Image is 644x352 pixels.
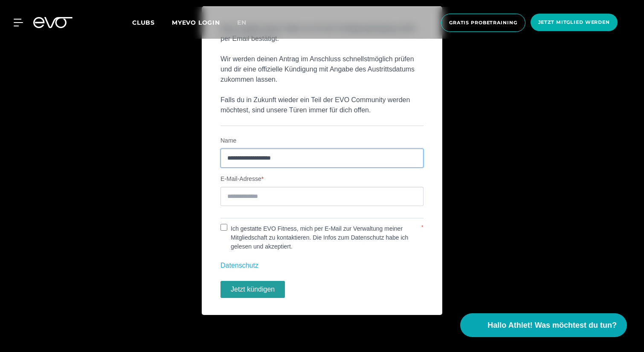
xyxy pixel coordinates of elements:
a: Gratis Probetraining [438,14,528,32]
a: en [237,18,257,28]
a: MYEVO LOGIN [172,19,220,26]
span: Gratis Probetraining [449,19,517,26]
a: Jetzt Mitglied werden [528,14,620,32]
input: Name [220,149,424,168]
a: Datenschutz [220,262,258,269]
p: Nach Angabe deiner Daten wir dir der Kündigungseingang sofort per Email bestätigt. Wir werden dei... [220,23,424,115]
span: Jetzt Mitglied werden [538,19,610,26]
span: en [237,19,247,26]
span: Clubs [132,19,155,26]
button: Hallo Athlet! Was möchtest du tun? [460,313,627,337]
input: E-Mail-Adresse [220,187,424,206]
label: E-Mail-Adresse [220,175,424,183]
label: Ich gestatte EVO Fitness, mich per E-Mail zur Verwaltung meiner Mitgliedschaft zu kontaktieren. D... [227,224,421,251]
label: Name [220,136,424,145]
a: Clubs [132,18,172,26]
span: Hallo Athlet! Was möchtest du tun? [487,320,617,331]
button: Jetzt kündigen [220,281,285,298]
